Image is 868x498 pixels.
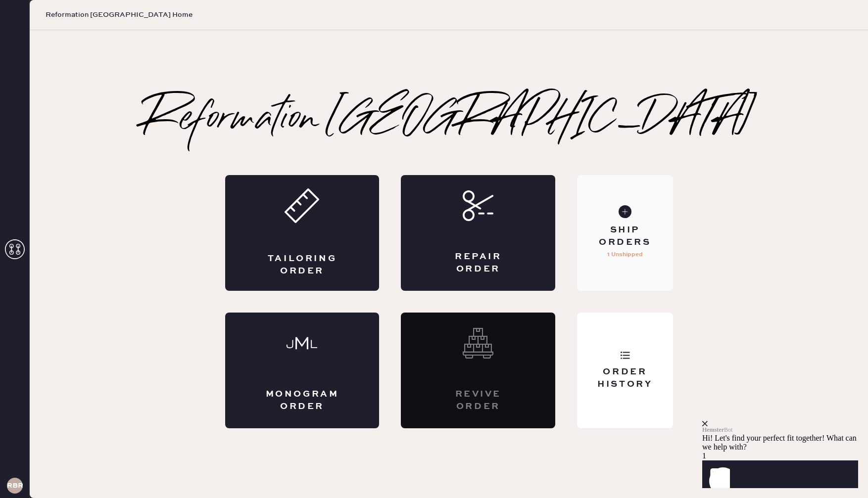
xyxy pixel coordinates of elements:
p: 1 Unshipped [607,249,643,261]
div: Ship Orders [585,224,665,249]
h3: RBRA [7,482,23,489]
span: Reformation [GEOGRAPHIC_DATA] Home [46,10,193,20]
div: Monogram Order [265,388,340,413]
div: Order History [585,366,665,391]
div: Revive order [440,388,516,413]
div: Tailoring Order [265,253,340,277]
div: Repair Order [440,251,516,275]
div: Interested? Contact us at care@hemster.co [401,313,555,428]
iframe: Front Chat [702,361,866,496]
h2: Reformation [GEOGRAPHIC_DATA] [143,100,755,139]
